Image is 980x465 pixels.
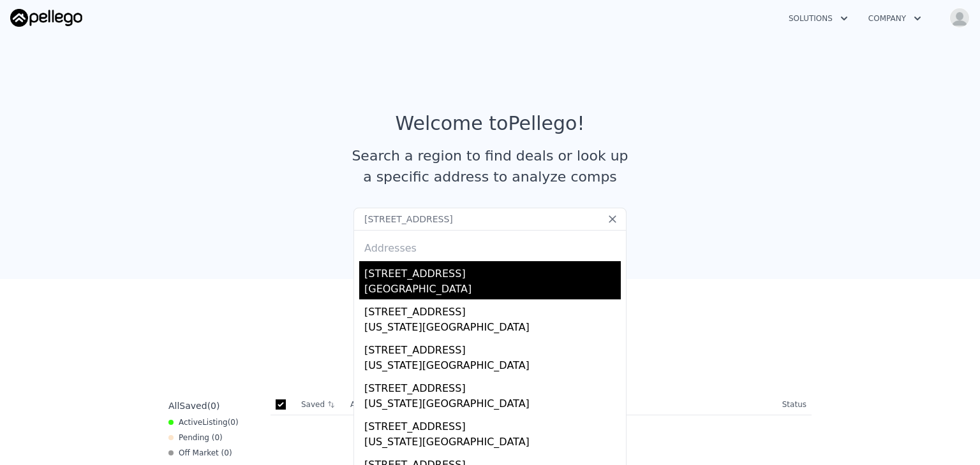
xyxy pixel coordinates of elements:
[364,261,621,282] div: [STREET_ADDRESS]
[364,338,621,358] div: [STREET_ADDRESS]
[359,231,621,261] div: Addresses
[168,448,232,458] div: Off Market ( 0 )
[179,417,239,427] span: Active ( 0 )
[364,282,621,299] div: [GEOGRAPHIC_DATA]
[778,7,858,30] button: Solutions
[168,433,223,443] div: Pending ( 0 )
[163,320,817,343] div: Saved Properties
[364,299,621,320] div: [STREET_ADDRESS]
[345,394,777,415] th: Address
[858,7,932,30] button: Company
[396,112,585,135] div: Welcome to Pellego !
[364,414,621,434] div: [STREET_ADDRESS]
[202,418,228,427] span: Listing
[347,145,633,187] div: Search a region to find deals or look up a specific address to analyze comps
[949,8,970,28] img: avatar
[296,394,345,415] th: Saved
[364,396,621,414] div: [US_STATE][GEOGRAPHIC_DATA]
[353,208,627,231] input: Search an address or region...
[364,320,621,338] div: [US_STATE][GEOGRAPHIC_DATA]
[10,9,82,27] img: Pellego
[163,353,817,374] div: Save properties to see them here
[364,358,621,376] div: [US_STATE][GEOGRAPHIC_DATA]
[179,401,207,411] span: Saved
[777,394,812,415] th: Status
[168,399,219,412] div: All ( 0 )
[364,376,621,396] div: [STREET_ADDRESS]
[364,434,621,452] div: [US_STATE][GEOGRAPHIC_DATA]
